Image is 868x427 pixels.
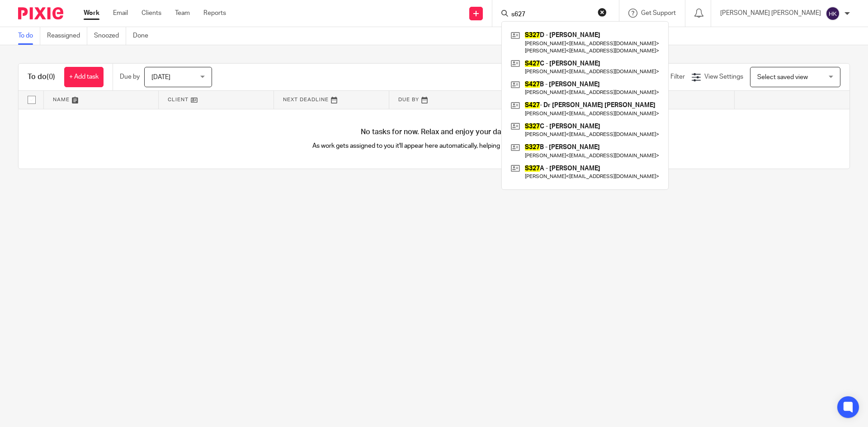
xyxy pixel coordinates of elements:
[720,9,821,18] p: [PERSON_NAME] [PERSON_NAME]
[47,73,55,80] span: (0)
[94,27,126,45] a: Snoozed
[598,8,607,17] button: Clear
[28,72,55,82] h1: To do
[510,11,592,19] input: Search
[151,74,170,80] span: [DATE]
[120,72,140,81] p: Due by
[84,9,99,18] a: Work
[133,27,155,45] a: Done
[826,6,840,21] img: svg%3E
[18,27,40,45] a: To do
[175,9,190,18] a: Team
[64,67,104,87] a: + Add task
[670,74,685,80] span: Filter
[142,9,161,18] a: Clients
[641,10,676,16] span: Get Support
[18,7,63,19] img: Pixie
[757,74,808,80] span: Select saved view
[226,141,642,150] p: As work gets assigned to you it'll appear here automatically, helping you stay organised.
[203,9,226,18] a: Reports
[113,9,128,18] a: Email
[47,27,87,45] a: Reassigned
[19,127,849,137] h4: No tasks for now. Relax and enjoy your day!
[704,74,743,80] span: View Settings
